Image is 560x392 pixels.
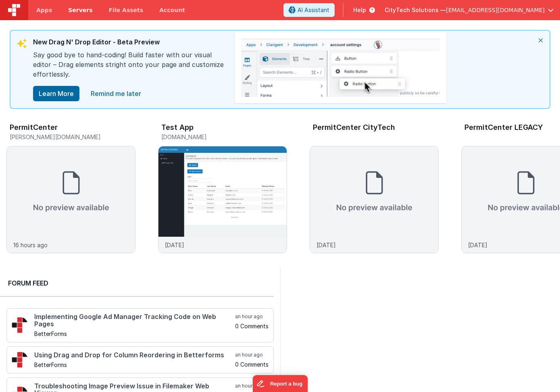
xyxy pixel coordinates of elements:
h5: BetterForms [34,362,233,368]
button: AI Assistant [283,3,335,17]
span: File Assets [109,6,144,14]
iframe: Marker.io feedback button [252,375,308,392]
p: [DATE] [468,241,487,249]
i: close [532,31,550,50]
button: Learn More [33,86,79,101]
span: [EMAIL_ADDRESS][DOMAIN_NAME] [446,6,545,14]
h5: 0 Comments [235,361,269,367]
img: 295_2.png [12,352,28,368]
a: close [86,85,146,102]
h5: an hour ago [235,313,269,320]
h4: Implementing Google Ad Manager Tracking Code on Web Pages [34,313,233,327]
a: Implementing Google Ad Manager Tracking Code on Web Pages BetterForms an hour ago 0 Comments [6,308,274,342]
h5: 0 Comments [235,323,269,329]
h5: an hour ago [235,352,269,358]
h3: PermitCenter CityTech [313,123,395,131]
h3: PermitCenter LEGACY [464,123,543,131]
img: 295_2.png [12,317,28,333]
p: [DATE] [165,241,184,249]
div: New Drag N' Drop Editor - Beta Preview [33,37,227,50]
h3: Test App [161,123,194,131]
h4: Using Drag and Drop for Column Reordering in Betterforms [34,352,233,359]
p: [DATE] [316,241,336,249]
h3: PermitCenter [10,123,58,131]
h2: Forum Feed [8,278,266,288]
span: CityTech Solutions — [385,6,446,14]
h5: BetterForms [34,331,233,337]
span: Apps [36,6,52,14]
h5: [DOMAIN_NAME] [161,134,287,140]
a: Using Drag and Drop for Column Reordering in Betterforms BetterForms an hour ago 0 Comments [6,346,274,373]
div: Say good bye to hand-coding! Build faster with our visual editor – Drag elements stright onto you... [33,50,227,85]
h5: [PERSON_NAME][DOMAIN_NAME] [10,134,135,140]
button: CityTech Solutions — [EMAIL_ADDRESS][DOMAIN_NAME] [385,6,554,14]
span: AI Assistant [298,6,329,14]
h5: an hour ago [235,383,269,389]
span: Servers [68,6,92,14]
span: Help [353,6,366,14]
